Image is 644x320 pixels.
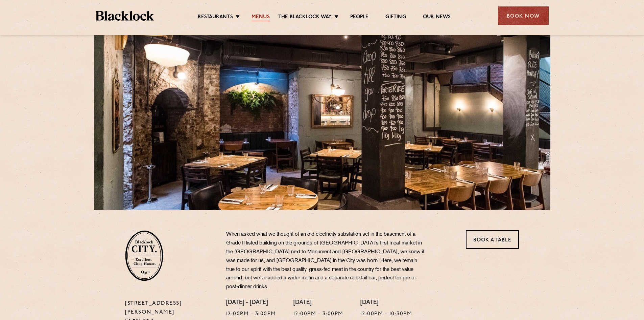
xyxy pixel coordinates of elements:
[423,14,451,21] a: Our News
[360,310,412,319] p: 12:00pm - 10:30pm
[360,299,412,307] h4: [DATE]
[498,6,549,25] div: Book Now
[125,230,163,281] img: City-stamp-default.svg
[226,299,277,307] h4: [DATE] - [DATE]
[198,14,233,21] a: Restaurants
[252,14,270,21] a: Menus
[385,14,406,21] a: Gifting
[96,11,154,21] img: BL_Textured_Logo-footer-cropped.svg
[293,310,343,319] p: 12:00pm - 3:00pm
[226,230,426,292] p: When asked what we thought of an old electricity substation set in the basement of a Grade II lis...
[350,14,368,21] a: People
[226,310,277,319] p: 12:00pm - 3:00pm
[293,299,343,307] h4: [DATE]
[466,230,519,249] a: Book a Table
[278,14,332,21] a: The Blacklock Way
